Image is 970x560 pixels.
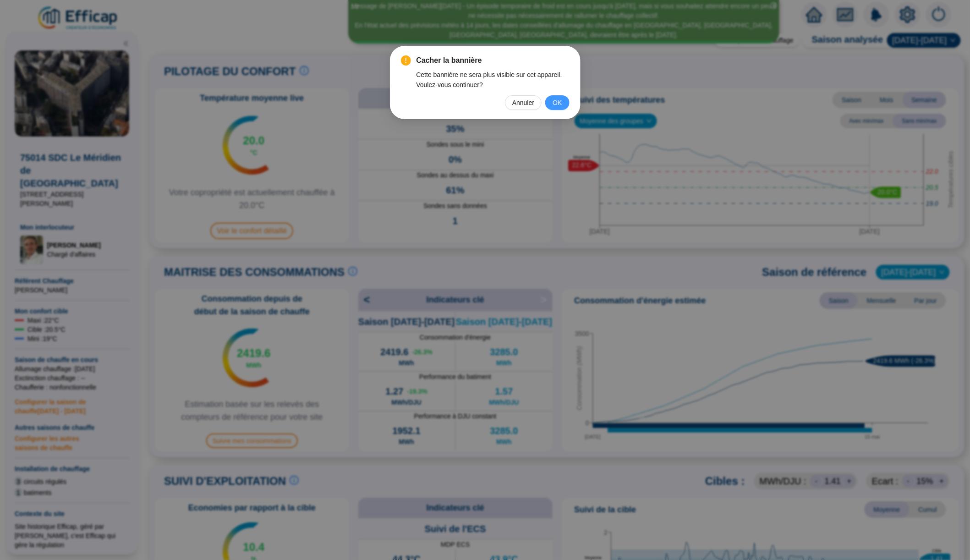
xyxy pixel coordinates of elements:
[401,55,411,66] span: exclamation-circle
[505,95,542,110] button: Annuler
[416,55,570,66] span: Cacher la bannière
[553,98,562,108] span: OK
[545,95,569,110] button: OK
[512,98,534,108] span: Annuler
[416,70,570,90] div: Cette bannière ne sera plus visible sur cet appareil. Voulez-vous continuer?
